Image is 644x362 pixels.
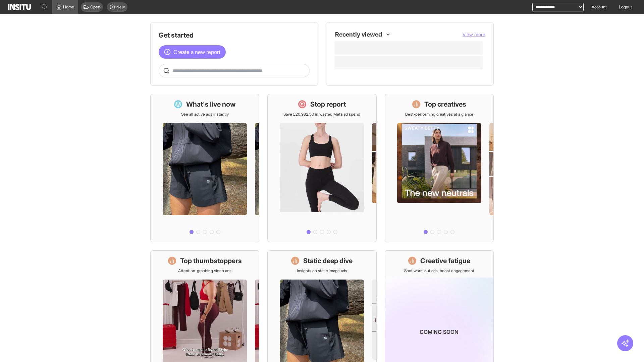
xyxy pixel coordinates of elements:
a: What's live nowSee all active ads instantly [150,94,259,242]
p: Best-performing creatives at a glance [405,112,473,117]
h1: Stop report [310,100,346,109]
a: Top creativesBest-performing creatives at a glance [385,94,494,242]
span: Create a new report [173,48,220,56]
p: See all active ads instantly [181,112,229,117]
button: View more [463,31,485,38]
p: Insights on static image ads [297,268,347,274]
span: New [116,4,125,10]
h1: What's live now [186,100,236,109]
h1: Top creatives [424,100,466,109]
img: Logo [8,4,31,10]
p: Attention-grabbing video ads [178,268,231,274]
a: Stop reportSave £20,982.50 in wasted Meta ad spend [267,94,376,242]
span: View more [463,32,485,37]
p: Save £20,982.50 in wasted Meta ad spend [283,112,360,117]
h1: Top thumbstoppers [180,256,242,265]
h1: Get started [159,31,310,40]
span: Open [90,4,100,10]
h1: Static deep dive [303,256,353,265]
button: Create a new report [159,45,226,59]
span: Home [63,4,74,10]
